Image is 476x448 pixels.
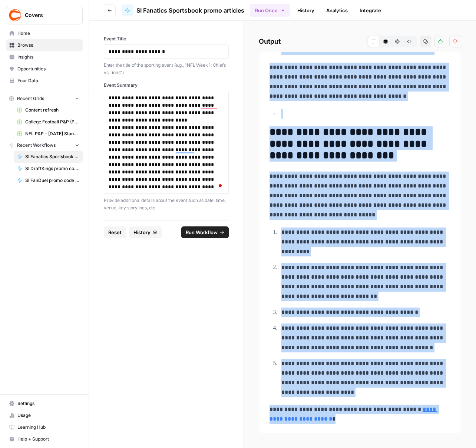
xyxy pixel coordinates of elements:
[6,39,83,51] a: Browse
[6,409,83,421] a: Usage
[17,424,79,431] span: Learning Hub
[17,95,44,102] span: Recent Grids
[17,412,79,419] span: Usage
[9,9,22,22] img: Covers Logo
[136,6,244,15] span: SI Fanatics Sportsbook promo articles
[14,151,83,163] a: SI Fanatics Sportsbook promo articles
[6,421,83,433] a: Learning Hub
[108,229,122,236] span: Reset
[293,4,319,16] a: History
[14,116,83,128] a: College Football P&P (Production) Grid (1)
[17,42,79,49] span: Browse
[25,107,79,113] span: Content refresh
[17,400,79,407] span: Settings
[259,36,461,47] h2: Output
[25,177,79,184] span: SI FanDuel promo code articles
[104,226,126,238] button: Reset
[17,66,79,72] span: Opportunities
[14,163,83,175] a: SI DraftKings promo code - Bet $5, get $200 if you win
[250,4,290,17] button: Run Once
[14,128,83,140] a: NFL P&P - [DATE] Standard (Production) Grid
[6,6,83,24] button: Workspace: Covers
[129,226,162,238] button: History
[322,4,352,16] a: Analytics
[6,433,83,445] button: Help + Support
[6,51,83,63] a: Insights
[186,229,218,236] span: Run Workflow
[6,63,83,75] a: Opportunities
[17,77,79,84] span: Your Data
[104,62,229,76] p: Enter the title of the sporting event (e.g., "NFL Week 1: Chiefs vs Lions")
[25,153,79,160] span: SI Fanatics Sportsbook promo articles
[104,36,229,42] label: Event Title
[14,175,83,186] a: SI FanDuel promo code articles
[25,165,79,172] span: SI DraftKings promo code - Bet $5, get $200 if you win
[109,94,224,190] div: To enrich screen reader interactions, please activate Accessibility in Grammarly extension settings
[25,119,79,125] span: College Football P&P (Production) Grid (1)
[6,398,83,409] a: Settings
[6,140,83,151] button: Recent Workflows
[17,436,79,442] span: Help + Support
[17,30,79,37] span: Home
[181,226,229,238] button: Run Workflow
[355,4,386,16] a: Integrate
[25,11,70,19] span: Covers
[14,104,83,116] a: Content refresh
[104,197,229,211] p: Provide additional details about the event such as date, time, venue, key storylines, etc.
[122,4,244,16] a: SI Fanatics Sportsbook promo articles
[17,142,56,149] span: Recent Workflows
[17,54,79,60] span: Insights
[104,82,229,89] label: Event Summary
[6,75,83,87] a: Your Data
[25,130,79,137] span: NFL P&P - [DATE] Standard (Production) Grid
[133,229,151,236] span: History
[6,93,83,104] button: Recent Grids
[6,27,83,39] a: Home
